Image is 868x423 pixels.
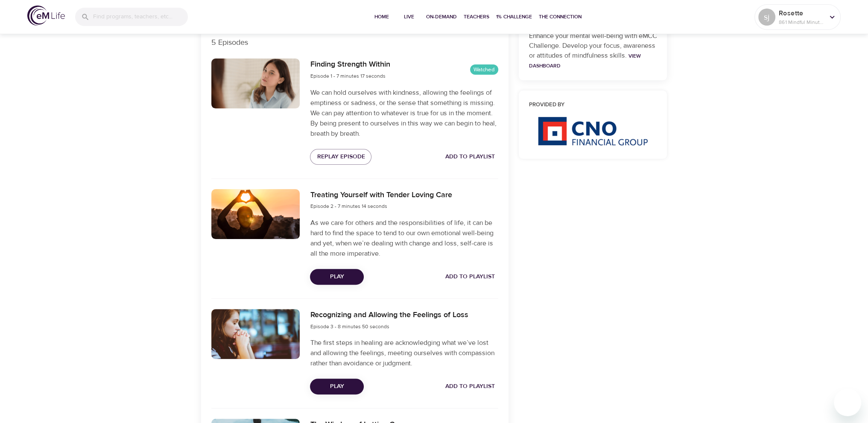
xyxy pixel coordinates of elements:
span: Episode 3 - 8 minutes 50 seconds [310,323,389,330]
span: Live [399,12,419,21]
h6: Provided by [529,101,657,110]
span: Home [371,12,392,21]
p: The first steps in healing are acknowledging what we’ve lost and allowing the feelings, meeting o... [310,338,498,368]
a: View Dashboard [529,53,641,69]
span: Play [317,381,357,392]
span: Teachers [464,12,489,21]
p: Enhance your mental well-being with eMCC Challenge. Develop your focus, awareness or attitudes of... [529,31,657,70]
button: Add to Playlist [442,149,498,165]
span: The Connection [539,12,582,21]
h6: Finding Strength Within [310,58,390,71]
span: 1% Challenge [496,12,532,21]
h6: Recognizing and Allowing the Feelings of Loss [310,309,468,321]
p: Rosette [779,8,824,18]
span: Episode 2 - 7 minutes 14 seconds [310,203,387,210]
h6: Treating Yourself with Tender Loving Care [310,189,452,201]
img: logo [27,6,65,26]
button: Add to Playlist [442,379,498,394]
span: Watched [470,66,498,74]
iframe: Button to launch messaging window [834,389,861,416]
span: On-Demand [426,12,457,21]
span: Add to Playlist [445,152,495,162]
button: Play [310,269,364,285]
button: Add to Playlist [442,269,498,285]
p: 861 Mindful Minutes [779,18,824,26]
span: Add to Playlist [445,381,495,392]
button: Replay Episode [310,149,371,165]
span: Replay Episode [317,152,365,162]
span: Play [317,271,357,282]
p: 5 Episodes [211,37,498,48]
span: Add to Playlist [445,271,495,282]
span: Episode 1 - 7 minutes 17 seconds [310,73,385,79]
div: sj [758,9,775,26]
button: Play [310,379,364,394]
p: As we care for others and the responsibilities of life, it can be hard to find the space to tend ... [310,218,498,259]
img: CNO%20logo.png [538,117,648,146]
input: Find programs, teachers, etc... [93,8,188,26]
p: We can hold ourselves with kindness, allowing the feelings of emptiness or sadness, or the sense ... [310,88,498,139]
